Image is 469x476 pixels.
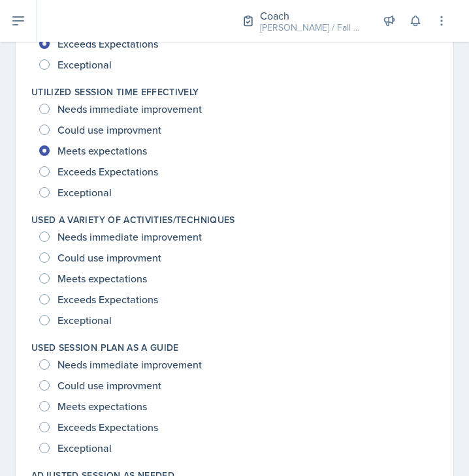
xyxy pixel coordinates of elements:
[57,293,158,306] span: Exceeds Expectations
[57,441,112,454] span: Exceptional
[31,213,235,226] label: Used A Variety Of Activities/Techniques
[57,186,112,199] span: Exceptional
[260,21,364,35] div: [PERSON_NAME] / Fall 2025
[57,165,158,178] span: Exceeds Expectations
[57,272,147,285] span: Meets expectations
[57,421,158,434] span: Exceeds Expectations
[57,58,112,71] span: Exceptional
[57,358,202,371] span: Needs immediate improvement
[57,230,202,243] span: Needs immediate improvement
[31,341,179,354] label: Used Session Plan As A Guide
[57,37,158,50] span: Exceeds Expectations
[57,102,202,115] span: Needs immediate improvement
[57,144,147,157] span: Meets expectations
[260,8,364,23] div: Coach
[57,251,161,264] span: Could use improvment
[31,85,199,98] label: Utilized Session Time Effectively
[57,123,161,136] span: Could use improvment
[57,314,112,327] span: Exceptional
[57,379,161,392] span: Could use improvment
[57,400,147,413] span: Meets expectations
